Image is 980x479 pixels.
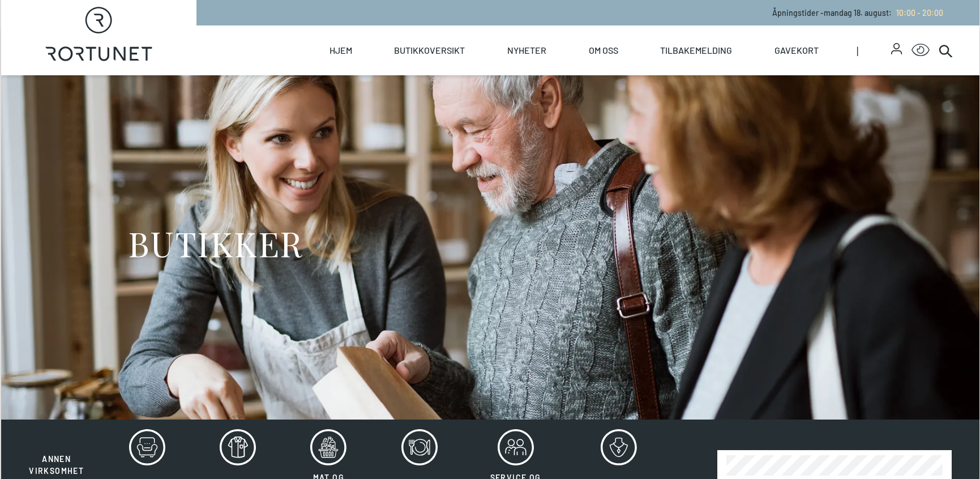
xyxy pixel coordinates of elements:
button: Open Accessibility Menu [911,41,930,59]
a: Gavekort [774,25,819,75]
span: Annen virksomhet [29,454,84,476]
a: Butikkoversikt [394,25,465,75]
a: 10:00 - 20:00 [892,8,943,18]
a: Hjem [329,25,352,75]
h1: BUTIKKER [128,222,303,264]
span: | [857,25,892,75]
p: Åpningstider - mandag 18. august : [772,7,943,19]
a: Om oss [589,25,618,75]
button: Annen virksomhet [12,429,101,477]
span: 10:00 - 20:00 [896,8,943,18]
a: Tilbakemelding [660,25,732,75]
a: Nyheter [507,25,546,75]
